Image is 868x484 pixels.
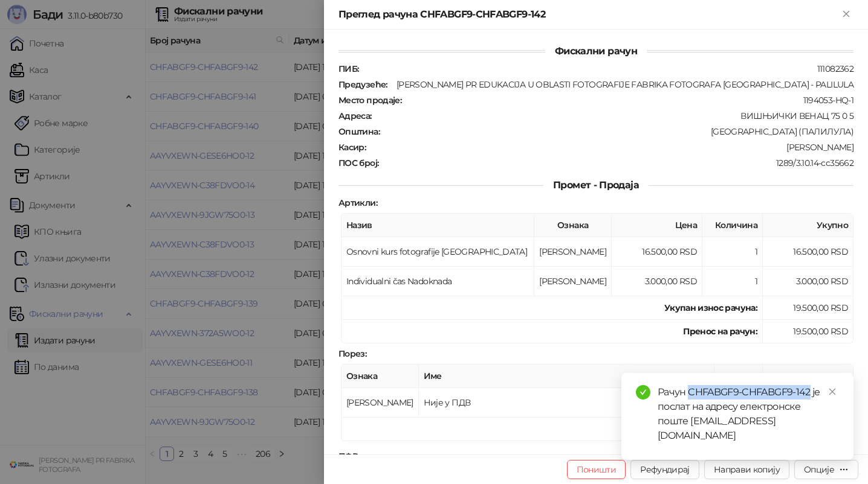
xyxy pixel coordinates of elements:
[567,460,626,479] button: Поништи
[419,365,714,388] th: Име
[342,267,534,296] td: Individualni čas Nadoknada
[804,464,834,475] div: Опције
[534,267,612,296] td: [PERSON_NAME]
[612,214,702,237] th: Цена
[373,110,855,121] div: ВИШЊИЧКИ ВЕНАЦ 75 0 5
[794,460,858,479] button: Опције
[338,451,389,462] strong: ПФР време :
[338,197,377,208] strong: Артикли :
[380,158,855,168] div: 1289/3.10.14-cc35662
[338,95,401,106] strong: Место продаје :
[338,348,366,359] strong: Порез :
[390,451,855,462] div: [DATE] 10:03:58
[338,110,372,121] strong: Адреса :
[342,214,534,237] th: Назив
[702,267,763,296] td: 1
[763,296,853,320] td: 19.500,00 RSD
[338,7,839,22] div: Преглед рачуна CHFABGF9-CHFABGF9-142
[763,237,853,267] td: 16.500,00 RSD
[839,7,853,22] button: Close
[826,385,839,398] a: Close
[360,63,855,74] div: 111082362
[683,326,757,337] strong: Пренос на рачун :
[704,460,789,479] button: Направи копију
[658,385,839,443] div: Рачун CHFABGF9-CHFABGF9-142 је послат на адресу електронске поште [EMAIL_ADDRESS][DOMAIN_NAME]
[381,126,855,137] div: [GEOGRAPHIC_DATA] (ПАЛИЛУЛА)
[630,460,699,479] button: Рефундирај
[534,214,612,237] th: Ознака
[338,142,366,153] strong: Касир :
[419,388,714,418] td: Није у ПДВ
[367,142,855,153] div: [PERSON_NAME]
[545,45,647,57] span: Фискални рачун
[612,267,702,296] td: 3.000,00 RSD
[714,365,763,388] th: Стопа
[342,365,419,388] th: Ознака
[763,267,853,296] td: 3.000,00 RSD
[338,158,378,168] strong: ПОС број :
[338,126,380,137] strong: Општина :
[389,79,855,90] div: [PERSON_NAME] PR EDUKACIJA U OBLASTI FOTOGRAFIJE FABRIKA FOTOGRAFA [GEOGRAPHIC_DATA] - PALILULA
[612,237,702,267] td: 16.500,00 RSD
[403,95,855,106] div: 1194053-HQ-1
[714,464,780,475] span: Направи копију
[763,214,853,237] th: Укупно
[342,237,534,267] td: Osnovni kurs fotografije [GEOGRAPHIC_DATA]
[534,237,612,267] td: [PERSON_NAME]
[763,320,853,343] td: 19.500,00 RSD
[543,179,649,191] span: Промет - Продаја
[664,302,757,313] strong: Укупан износ рачуна :
[702,214,763,237] th: Количина
[636,385,650,400] span: check-circle
[342,388,419,418] td: [PERSON_NAME]
[702,237,763,267] td: 1
[763,365,853,388] th: Порез
[828,387,837,396] span: close
[338,79,387,90] strong: Предузеће :
[338,63,358,74] strong: ПИБ :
